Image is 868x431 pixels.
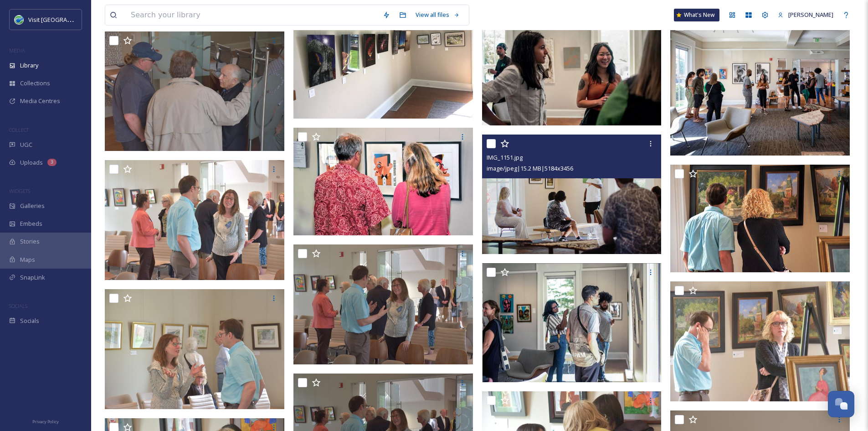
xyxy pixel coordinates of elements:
[105,31,284,151] img: DSC_0087.JPG
[828,391,854,417] button: Open Chat
[411,6,464,24] a: View all files
[20,219,42,228] span: Embeds
[15,15,24,24] img: cvctwitlogo_400x400.jpg
[482,135,662,254] img: IMG_1151.jpg
[482,15,662,125] img: 506-gallery-event-by-Hadley-Fruits-Landmark-Columbus.JPG
[126,5,378,25] input: Search your library
[20,317,39,325] span: Socials
[487,164,573,172] span: image/jpeg | 15.2 MB | 5184 x 3456
[670,17,850,156] img: one-drop-exhibit-by-hadley-fruits.JPG
[674,9,719,21] a: What's New
[20,158,43,167] span: Uploads
[293,244,473,364] img: DSC_0021.JPG
[32,419,59,425] span: Privacy Policy
[20,202,45,210] span: Galleries
[47,159,56,166] div: 3
[9,126,29,133] span: COLLECT
[9,187,30,194] span: WIDGETS
[9,47,25,54] span: MEDIA
[482,263,662,382] img: 287701334_5654809511196108_1717364168303149751_n.jpg
[32,415,59,426] a: Privacy Policy
[20,255,35,264] span: Maps
[105,289,284,409] img: DSC_0023.JPG
[105,160,284,280] img: DSC_0020.JPG
[20,273,45,282] span: SnapLink
[788,10,833,19] span: [PERSON_NAME]
[20,79,50,88] span: Collections
[487,153,523,161] span: IMG_1151.jpg
[20,61,38,70] span: Library
[20,97,60,105] span: Media Centres
[9,302,27,309] span: SOCIALS
[20,237,40,246] span: Stories
[293,128,473,235] img: 506-gallery-b.jpg
[773,6,838,24] a: [PERSON_NAME]
[670,281,850,401] img: DSC_0008.JPG
[20,140,32,149] span: UGC
[670,165,850,272] img: 506-gallery-a.jpg
[28,15,131,24] span: Visit [GEOGRAPHIC_DATA] [US_STATE]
